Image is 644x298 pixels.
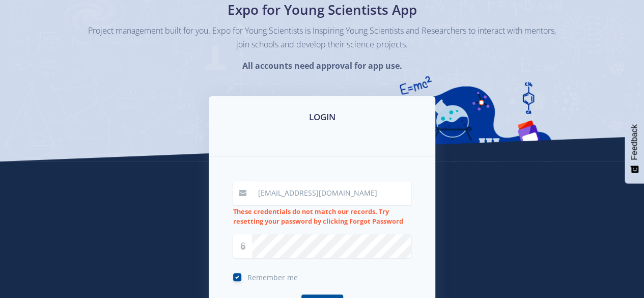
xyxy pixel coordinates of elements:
strong: These credentials do not match our records. Try resetting your password by clicking Forgot Password [233,207,403,226]
button: Feedback - Show survey [625,114,644,183]
h3: LOGIN [221,111,423,124]
span: Remember me [247,273,298,282]
strong: All accounts need approval for app use. [242,60,402,71]
input: Email / User ID [252,181,411,205]
span: Feedback [630,124,639,160]
p: Project management built for you. Expo for Young Scientists is Inspiring Young Scientists and Res... [88,24,556,51]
